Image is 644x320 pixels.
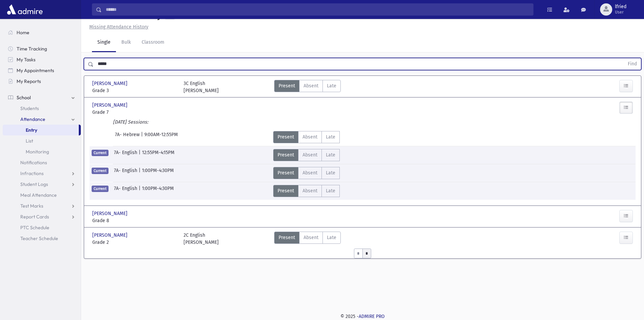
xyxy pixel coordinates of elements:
[326,187,335,194] span: Late
[114,167,139,179] span: 7A- English
[139,185,142,197] span: |
[303,151,317,158] span: Absent
[26,138,33,144] span: List
[87,24,148,30] a: Missing Attendance History
[327,82,336,89] span: Late
[139,167,142,179] span: |
[142,185,174,197] span: 1:00PM-4:30PM
[92,33,116,52] a: Single
[17,67,54,73] span: My Appointments
[326,169,335,176] span: Late
[102,3,533,16] input: Search
[615,4,626,9] span: lfried
[17,57,35,63] span: My Tasks
[20,116,45,122] span: Attendance
[273,131,340,143] div: AttTypes
[20,105,39,111] span: Students
[326,133,335,141] span: Late
[17,94,31,101] span: School
[89,24,148,30] u: Missing Attendance History
[3,168,81,179] a: Infractions
[274,80,341,94] div: AttTypes
[615,9,626,15] span: User
[114,149,139,161] span: 7A- English
[20,214,49,220] span: Report Cards
[273,149,340,161] div: AttTypes
[136,33,170,52] a: Classroom
[303,133,317,141] span: Absent
[20,235,58,241] span: Teacher Schedule
[92,232,129,239] span: [PERSON_NAME]
[303,169,317,176] span: Absent
[20,159,47,166] span: Notifications
[17,46,47,52] span: Time Tracking
[3,157,81,168] a: Notifications
[92,150,109,156] span: Current
[139,149,142,161] span: |
[141,131,144,143] span: |
[278,133,294,141] span: Present
[326,151,335,158] span: Late
[17,29,29,36] span: Home
[273,167,340,179] div: AttTypes
[113,119,148,125] i: [DATE] Sessions:
[3,76,81,87] a: My Reports
[20,192,57,198] span: Meal Attendance
[3,135,81,146] a: List
[3,27,81,38] a: Home
[624,58,641,70] button: Find
[278,187,294,194] span: Present
[278,151,294,158] span: Present
[92,217,177,224] span: Grade 8
[116,33,136,52] a: Bulk
[92,239,177,246] span: Grade 2
[303,187,317,194] span: Absent
[279,234,295,241] span: Present
[3,179,81,190] a: Student Logs
[92,313,633,320] div: © 2025 -
[26,127,37,133] span: Entry
[114,185,139,197] span: 7A- English
[3,43,81,54] a: Time Tracking
[144,131,178,143] span: 9:00AM-12:55PM
[142,167,174,179] span: 1:00PM-4:30PM
[92,80,129,87] span: [PERSON_NAME]
[92,102,129,109] span: [PERSON_NAME]
[184,80,219,94] div: 3C English [PERSON_NAME]
[26,149,49,155] span: Monitoring
[327,234,336,241] span: Late
[17,78,41,84] span: My Reports
[304,234,318,241] span: Absent
[304,82,318,89] span: Absent
[115,131,141,143] span: 7A- Hebrew
[20,170,44,176] span: Infractions
[274,232,341,246] div: AttTypes
[92,87,177,94] span: Grade 3
[20,225,49,231] span: PTC Schedule
[3,211,81,222] a: Report Cards
[273,185,340,197] div: AttTypes
[3,103,81,114] a: Students
[3,114,81,125] a: Attendance
[3,125,79,135] a: Entry
[3,190,81,200] a: Meal Attendance
[278,169,294,176] span: Present
[92,186,109,192] span: Current
[3,233,81,244] a: Teacher Schedule
[92,210,129,217] span: [PERSON_NAME]
[3,92,81,103] a: School
[3,65,81,76] a: My Appointments
[20,181,48,187] span: Student Logs
[3,222,81,233] a: PTC Schedule
[5,3,44,16] img: AdmirePro
[20,203,43,209] span: Test Marks
[279,82,295,89] span: Present
[92,168,109,174] span: Current
[3,146,81,157] a: Monitoring
[3,200,81,211] a: Test Marks
[92,109,177,116] span: Grade 7
[142,149,174,161] span: 12:55PM-4:15PM
[184,232,219,246] div: 2C English [PERSON_NAME]
[3,54,81,65] a: My Tasks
